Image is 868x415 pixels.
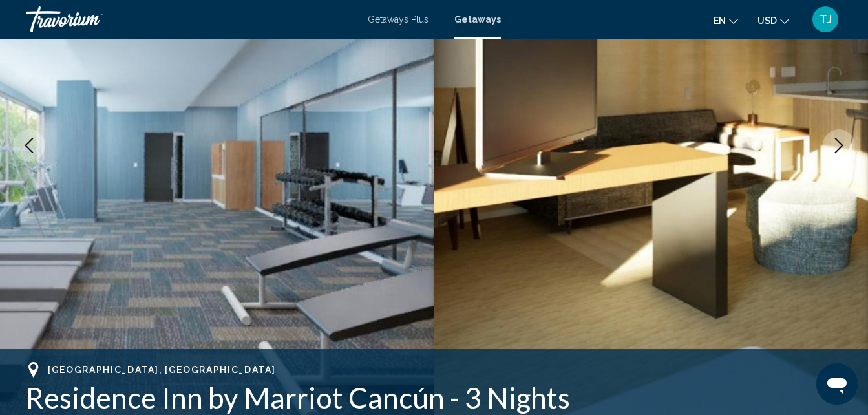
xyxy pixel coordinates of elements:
button: Next image [823,129,855,162]
iframe: Button to launch messaging window [816,363,858,405]
button: Change language [714,11,738,30]
a: Getaways Plus [368,14,429,25]
a: Travorium [26,6,355,32]
button: User Menu [809,6,842,33]
span: [GEOGRAPHIC_DATA], [GEOGRAPHIC_DATA] [48,365,275,375]
span: en [714,16,726,26]
button: Change currency [757,11,789,30]
span: TJ [820,13,832,26]
h1: Residence Inn by Marriot Cancún - 3 Nights [26,381,842,414]
span: USD [757,16,777,26]
a: Getaways [454,14,501,25]
button: Previous image [13,129,45,162]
